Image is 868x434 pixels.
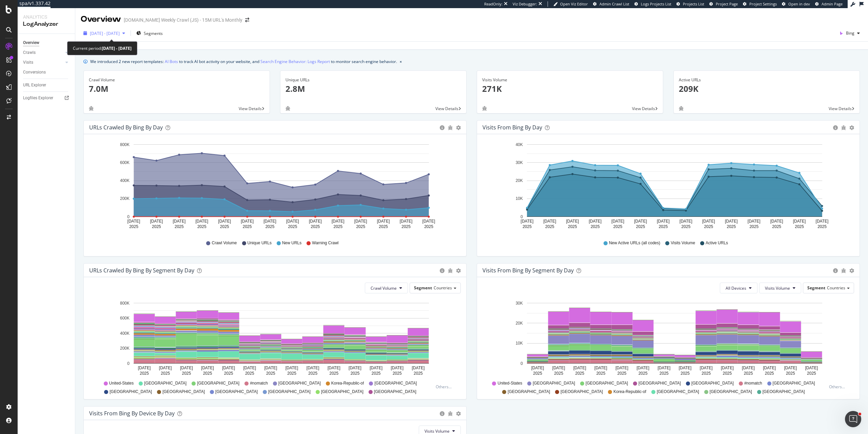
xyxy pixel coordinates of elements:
[552,366,565,370] text: [DATE]
[349,366,361,370] text: [DATE]
[721,366,734,370] text: [DATE]
[120,197,130,201] text: 200K
[89,106,94,111] div: bug
[165,58,178,65] a: AI Bots
[365,283,408,293] button: Crawl Volume
[807,371,816,376] text: 2025
[482,124,542,131] div: Visits from Bing by day
[836,28,863,39] button: Bing
[218,219,231,224] text: [DATE]
[659,224,668,229] text: 2025
[679,219,692,224] text: [DATE]
[81,14,121,25] div: Overview
[243,366,256,370] text: [DATE]
[245,18,249,22] div: arrow-right-arrow-left
[744,380,762,386] span: #nomatch
[482,106,487,111] div: bug
[596,371,606,376] text: 2025
[520,214,523,219] text: 0
[657,389,699,395] span: [GEOGRAPHIC_DATA]
[374,380,417,386] span: [GEOGRAPHIC_DATA]
[89,299,458,377] svg: A chart.
[23,49,36,56] div: Crawls
[786,371,795,376] text: 2025
[241,219,254,224] text: [DATE]
[307,366,319,370] text: [DATE]
[676,1,704,7] a: Projects List
[440,125,445,130] div: circle-info
[23,82,46,89] div: URL Explorer
[161,371,170,376] text: 2025
[159,366,172,370] text: [DATE]
[203,371,212,376] text: 2025
[436,384,455,390] div: Others...
[553,1,588,7] a: Open Viz Editor
[516,197,523,201] text: 10K
[372,371,381,376] text: 2025
[522,224,532,229] text: 2025
[197,224,206,229] text: 2025
[849,125,854,130] div: gear
[440,268,445,273] div: circle-info
[23,95,53,102] div: Logfiles Explorer
[239,106,262,111] span: View Details
[682,224,691,229] text: 2025
[330,371,339,376] text: 2025
[516,178,523,183] text: 20K
[702,219,715,224] text: [DATE]
[434,285,452,291] span: Countries
[414,371,423,376] text: 2025
[763,366,776,370] text: [DATE]
[497,380,522,386] span: United-States
[311,224,320,229] text: 2025
[671,240,695,246] span: Visits Volume
[617,371,627,376] text: 2025
[83,58,860,65] div: info banner
[759,283,801,293] button: Visits Volume
[109,380,134,386] span: United-States
[531,366,544,370] text: [DATE]
[841,125,846,130] div: bug
[560,1,588,6] span: Open Viz Editor
[120,178,130,183] text: 400K
[89,83,264,95] p: 7.0M
[533,380,575,386] span: [GEOGRAPHIC_DATA]
[709,1,738,7] a: Project Page
[222,366,235,370] text: [DATE]
[725,219,738,224] text: [DATE]
[127,214,130,219] text: 0
[772,224,781,229] text: 2025
[706,240,728,246] span: Active URLs
[658,366,671,370] text: [DATE]
[521,219,534,224] text: [DATE]
[657,219,670,224] text: [DATE]
[285,83,461,95] p: 2.8M
[456,411,461,416] div: gear
[720,283,757,293] button: All Devices
[356,224,365,229] text: 2025
[765,285,790,291] span: Visits Volume
[401,224,411,229] text: 2025
[23,39,39,46] div: Overview
[23,14,70,20] div: Analytics
[89,267,194,274] div: URLs Crawled by Bing By Segment By Day
[516,341,523,346] text: 10K
[265,224,275,229] text: 2025
[743,1,777,7] a: Project Settings
[749,1,777,6] span: Project Settings
[683,1,704,6] span: Projects List
[765,371,774,376] text: 2025
[634,1,671,7] a: Logs Projects List
[23,49,63,56] a: Crawls
[245,371,254,376] text: 2025
[201,366,214,370] text: [DATE]
[613,389,646,395] span: Korea-Republic-of
[700,366,713,370] text: [DATE]
[727,224,736,229] text: 2025
[173,219,185,224] text: [DATE]
[484,1,502,7] div: ReadOnly:
[89,124,163,131] div: URLs Crawled by Bing by day
[636,366,649,370] text: [DATE]
[594,366,607,370] text: [DATE]
[611,219,624,224] text: [DATE]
